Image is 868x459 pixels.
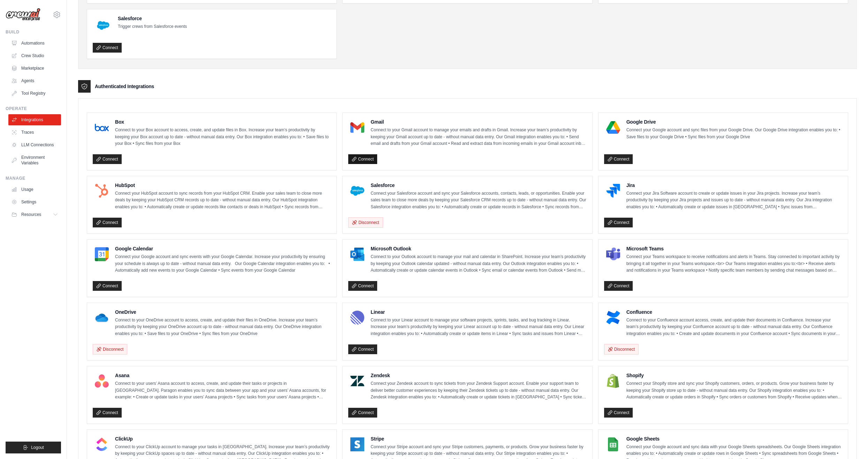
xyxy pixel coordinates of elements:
[371,127,586,147] p: Connect to your Gmail account to manage your emails and drafts in Gmail. Increase your team’s pro...
[8,139,61,150] a: LLM Connections
[6,29,61,35] div: Build
[6,8,40,21] img: Logo
[8,184,61,195] a: Usage
[95,247,109,261] img: Google Calendar Logo
[626,190,842,211] p: Connect your Jira Software account to create or update issues in your Jira projects. Increase you...
[604,154,633,164] a: Connect
[604,281,633,291] a: Connect
[348,281,377,291] a: Connect
[606,437,620,451] img: Google Sheets Logo
[371,317,586,337] p: Connect to your Linear account to manage your software projects, sprints, tasks, and bug tracking...
[604,408,633,418] a: Connect
[8,50,61,61] a: Crew Studio
[95,437,109,451] img: ClickUp Logo
[350,437,364,451] img: Stripe Logo
[8,152,61,169] a: Environment Variables
[115,254,331,274] p: Connect your Google account and sync events with your Google Calendar. Increase your productivity...
[350,311,364,325] img: Linear Logo
[8,63,61,74] a: Marketplace
[118,15,187,22] h4: Salesforce
[371,372,586,379] h4: Zendesk
[626,118,842,125] h4: Google Drive
[93,218,122,227] a: Connect
[626,127,842,140] p: Connect your Google account and sync files from your Google Drive. Our Google Drive integration e...
[606,374,620,388] img: Shopify Logo
[350,247,364,261] img: Microsoft Outlook Logo
[348,154,377,164] a: Connect
[626,254,842,274] p: Connect your Teams workspace to receive notifications and alerts in Teams. Stay connected to impo...
[626,182,842,189] h4: Jira
[606,247,620,261] img: Microsoft Teams Logo
[95,311,109,325] img: OneDrive Logo
[93,154,122,164] a: Connect
[604,218,633,227] a: Connect
[371,435,586,442] h4: Stripe
[95,83,154,90] h3: Authenticated Integrations
[93,344,127,355] button: Disconnect
[371,254,586,274] p: Connect to your Outlook account to manage your mail and calendar in SharePoint. Increase your tea...
[8,75,61,86] a: Agents
[95,374,109,388] img: Asana Logo
[626,317,842,337] p: Connect to your Confluence account access, create, and update their documents in Confluence. Incr...
[606,184,620,198] img: Jira Logo
[93,281,122,291] a: Connect
[371,245,586,252] h4: Microsoft Outlook
[115,317,331,337] p: Connect to your OneDrive account to access, create, and update their files in OneDrive. Increase ...
[371,380,586,401] p: Connect your Zendesk account to sync tickets from your Zendesk Support account. Enable your suppo...
[371,190,586,211] p: Connect your Salesforce account and sync your Salesforce accounts, contacts, leads, or opportunit...
[371,309,586,316] h4: Linear
[6,176,61,181] div: Manage
[115,380,331,401] p: Connect to your users’ Asana account to access, create, and update their tasks or projects in [GE...
[348,217,383,228] button: Disconnect
[626,372,842,379] h4: Shopify
[21,212,41,217] span: Resources
[95,17,112,34] img: Salesforce Logo
[93,43,122,53] a: Connect
[6,442,61,453] button: Logout
[31,445,44,450] span: Logout
[6,106,61,111] div: Operate
[626,309,842,316] h4: Confluence
[115,309,331,316] h4: OneDrive
[115,245,331,252] h4: Google Calendar
[348,408,377,418] a: Connect
[350,184,364,198] img: Salesforce Logo
[350,374,364,388] img: Zendesk Logo
[8,127,61,138] a: Traces
[371,118,586,125] h4: Gmail
[626,380,842,401] p: Connect your Shopify store and sync your Shopify customers, orders, or products. Grow your busine...
[115,435,331,442] h4: ClickUp
[371,182,586,189] h4: Salesforce
[626,435,842,442] h4: Google Sheets
[606,120,620,134] img: Google Drive Logo
[8,88,61,99] a: Tool Registry
[95,184,109,198] img: HubSpot Logo
[8,209,61,220] button: Resources
[606,311,620,325] img: Confluence Logo
[8,196,61,208] a: Settings
[115,118,331,125] h4: Box
[348,344,377,354] a: Connect
[118,23,187,30] p: Trigger crews from Salesforce events
[626,245,842,252] h4: Microsoft Teams
[115,190,331,211] p: Connect your HubSpot account to sync records from your HubSpot CRM. Enable your sales team to clo...
[8,114,61,125] a: Integrations
[95,120,109,134] img: Box Logo
[604,344,639,355] button: Disconnect
[350,120,364,134] img: Gmail Logo
[115,127,331,147] p: Connect to your Box account to access, create, and update files in Box. Increase your team’s prod...
[8,38,61,49] a: Automations
[115,182,331,189] h4: HubSpot
[93,408,122,418] a: Connect
[115,372,331,379] h4: Asana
